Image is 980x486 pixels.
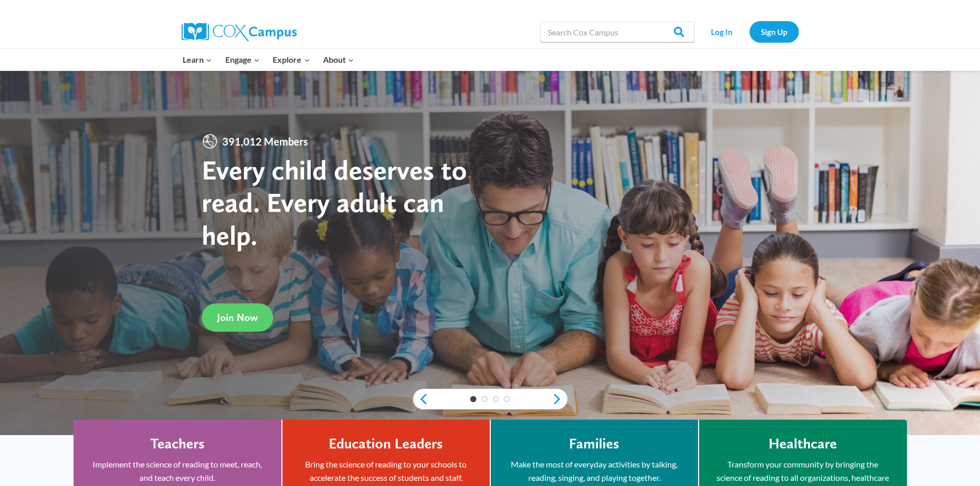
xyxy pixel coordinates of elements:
[504,396,510,402] a: 4
[89,458,266,484] p: Implement the science of reading to meet, reach, and teach every child.
[202,303,273,332] a: Join Now
[273,53,310,66] span: Explore
[218,133,312,150] span: 391,012 Members
[540,22,694,42] input: Search Cox Campus
[323,53,354,66] span: About
[183,53,212,66] span: Learn
[217,311,258,323] span: Join Now
[552,393,567,405] a: next
[569,435,619,453] h4: Families
[202,153,467,251] strong: Every child deserves to read. Every adult can help.
[225,53,260,66] span: Engage
[182,23,297,41] img: Cox Campus
[413,393,429,405] a: previous
[769,435,837,453] h4: Healthcare
[176,49,361,70] nav: Primary Navigation
[329,435,443,453] h4: Education Leaders
[150,435,205,453] h4: Teachers
[493,396,499,402] a: 3
[700,21,744,42] a: Log In
[482,396,488,402] a: 2
[413,389,567,409] div: content slider buttons
[298,458,474,484] p: Bring the science of reading to your schools to accelerate the success of students and staff.
[750,21,799,42] a: Sign Up
[506,458,683,484] p: Make the most of everyday activities by talking, reading, singing, and playing together.
[470,396,476,402] a: 1
[700,21,799,42] nav: Secondary Navigation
